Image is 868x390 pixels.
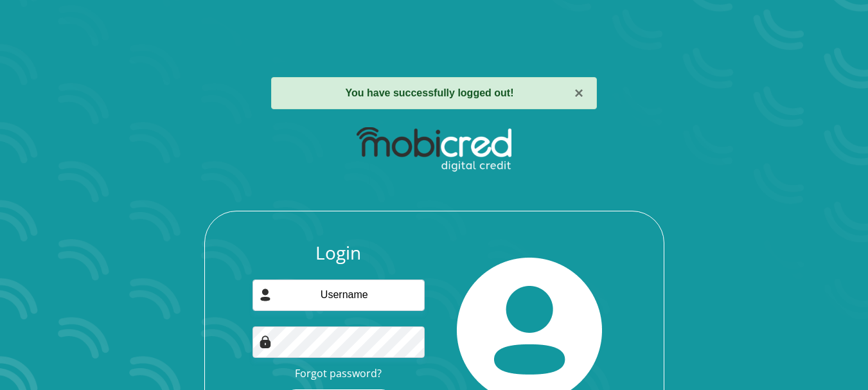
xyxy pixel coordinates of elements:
h3: Login [252,242,425,264]
input: Username [252,279,425,311]
img: Image [259,335,272,348]
a: Forgot password? [295,366,382,380]
button: × [574,85,583,101]
strong: You have successfully logged out! [346,87,514,98]
img: mobicred logo [357,127,511,172]
img: user-icon image [259,288,272,301]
